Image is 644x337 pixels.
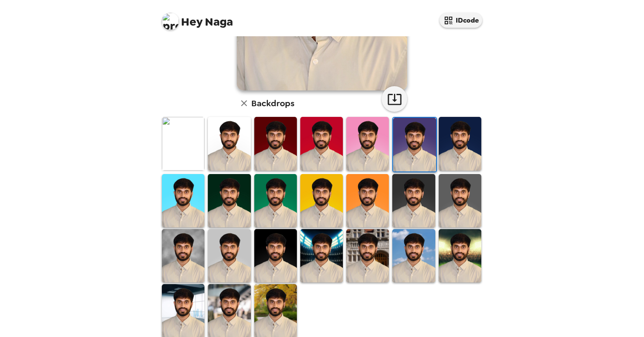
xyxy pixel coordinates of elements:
img: Original [162,117,204,170]
button: IDcode [440,13,482,28]
img: profile pic [162,13,179,30]
span: Naga [162,9,233,28]
span: Hey [181,14,202,29]
h6: Backdrops [251,96,294,110]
